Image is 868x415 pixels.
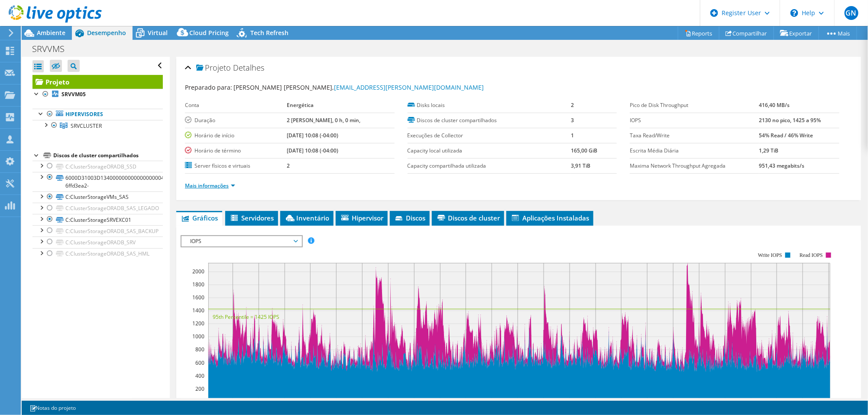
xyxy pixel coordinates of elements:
text: 95th Percentile = 1425 IOPS [213,313,279,321]
text: 1600 [192,294,204,301]
h1: SRVVMS [28,44,78,54]
a: C:ClusterStorageVMs_SAS [32,191,163,203]
div: Discos de cluster compartilhados [53,150,163,161]
span: Gráficos [181,214,218,222]
span: IOPS [186,236,297,246]
span: Aplicações Instaladas [511,214,589,222]
label: Preparado para: [185,83,232,91]
label: Execuções de Collector [408,131,571,140]
a: SRVCLUSTER [32,120,163,131]
text: 600 [195,359,204,366]
a: SRVVM05 [32,89,163,100]
b: Energética [287,101,314,109]
b: 2 [571,101,574,109]
a: [EMAIL_ADDRESS][PERSON_NAME][DOMAIN_NAME] [334,83,484,91]
label: Horário de término [185,146,287,155]
text: 400 [195,372,204,379]
a: C:ClusterStorageORADB_SAS_BACKUP [32,225,163,237]
label: Duração [185,116,287,125]
b: SRVVM05 [62,91,86,98]
text: 200 [195,385,204,392]
label: IOPS [630,116,759,125]
span: Tech Refresh [250,29,288,37]
span: GN [845,6,858,20]
label: Escrita Média Diária [630,146,759,155]
span: SRVCLUSTER [71,122,102,130]
text: 1800 [192,281,204,288]
span: [PERSON_NAME] [PERSON_NAME], [233,83,484,91]
a: C:ClusterStorageSRVEXC01 [32,214,163,225]
a: 6000D31003D134000000000000000004-6ffd3ea2- [32,172,163,191]
text: 1000 [192,333,204,340]
text: 1200 [192,320,204,327]
label: Discos de cluster compartilhados [408,116,571,125]
b: 3,91 TiB [571,162,590,169]
label: Pico de Disk Throughput [630,101,759,110]
span: Discos [394,214,425,222]
span: Servidores [230,214,274,222]
b: 2 [287,162,290,169]
a: Notas do projeto [23,402,82,413]
text: 2000 [192,268,204,275]
label: Horário de início [185,131,287,140]
a: C:ClusterStorageORADB_SSD [32,161,163,172]
span: Projeto [196,64,231,72]
span: Desempenho [87,29,126,37]
label: Server físicos e virtuais [185,162,287,170]
label: Conta [185,101,287,110]
span: Ambiente [37,29,65,37]
span: Detalhes [233,62,264,73]
b: 54% Read / 46% Write [759,132,813,139]
a: Mais informações [185,182,235,189]
a: Compartilhar [719,26,774,40]
a: C:ClusterStorageORADB_SAS_HML [32,248,163,259]
a: C:ClusterStorageORADB_SRV [32,237,163,248]
b: 3 [571,117,574,124]
a: C:ClusterStorageORADB_SAS_LEGADO [32,203,163,214]
b: 1 [571,132,574,139]
span: Hipervisor [340,214,383,222]
b: 951,43 megabits/s [759,162,805,169]
text: Read IOPS [800,252,823,258]
b: [DATE] 10:08 (-04:00) [287,132,338,139]
span: Discos de cluster [436,214,500,222]
a: Mais [819,26,857,40]
label: Maxima Network Throughput Agregada [630,162,759,170]
label: Capacity local utilizada [408,146,571,155]
b: 1,29 TiB [759,147,779,154]
b: 2 [PERSON_NAME], 0 h, 0 min, [287,117,360,124]
a: Reports [678,26,719,40]
svg: \n [790,9,798,17]
text: 1400 [192,307,204,314]
a: Exportar [774,26,819,40]
label: Taxa Read/Write [630,131,759,140]
span: Virtual [148,29,168,37]
a: Hipervisores [32,109,163,120]
span: Inventário [285,214,329,222]
span: Cloud Pricing [189,29,229,37]
text: 800 [195,346,204,353]
b: 2130 no pico, 1425 a 95% [759,117,821,124]
b: 416,40 MB/s [759,101,790,109]
b: [DATE] 10:08 (-04:00) [287,147,338,154]
label: Disks locais [408,101,571,110]
a: Projeto [32,75,163,89]
text: Write IOPS [758,252,782,258]
label: Capacity compartilhada utilizada [408,162,571,170]
b: 165,00 GiB [571,147,597,154]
